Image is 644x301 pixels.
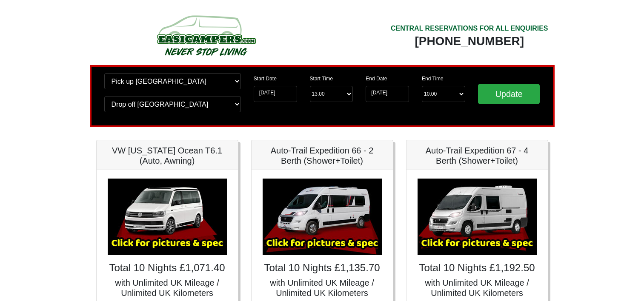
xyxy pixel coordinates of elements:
[108,179,227,255] img: VW California Ocean T6.1 (Auto, Awning)
[366,86,409,102] input: Return Date
[260,145,384,166] h5: Auto-Trail Expedition 66 - 2 Berth (Shower+Toilet)
[125,12,287,59] img: campers-checkout-logo.png
[415,278,539,298] h5: with Unlimited UK Mileage / Unlimited UK Kilometers
[391,23,548,34] div: CENTRAL RESERVATIONS FOR ALL ENQUIRIES
[422,75,444,82] label: End Time
[105,262,229,274] h4: Total 10 Nights £1,071.40
[105,145,229,166] h5: VW [US_STATE] Ocean T6.1 (Auto, Awning)
[415,262,539,274] h4: Total 10 Nights £1,192.50
[105,278,229,298] h5: with Unlimited UK Mileage / Unlimited UK Kilometers
[391,34,548,49] div: [PHONE_NUMBER]
[415,145,539,166] h5: Auto-Trail Expedition 67 - 4 Berth (Shower+Toilet)
[260,278,384,298] h5: with Unlimited UK Mileage / Unlimited UK Kilometers
[418,179,537,255] img: Auto-Trail Expedition 67 - 4 Berth (Shower+Toilet)
[366,75,387,82] label: End Date
[260,262,384,274] h4: Total 10 Nights £1,135.70
[254,86,297,102] input: Start Date
[263,179,382,255] img: Auto-Trail Expedition 66 - 2 Berth (Shower+Toilet)
[478,84,540,104] input: Update
[310,75,333,82] label: Start Time
[254,75,277,82] label: Start Date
